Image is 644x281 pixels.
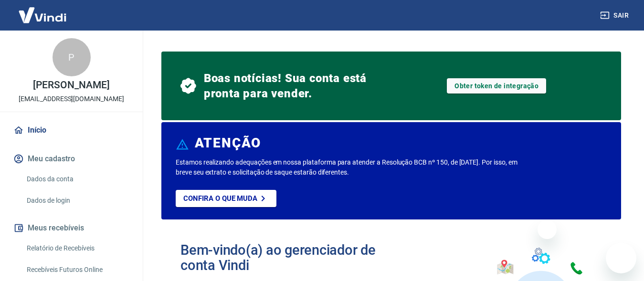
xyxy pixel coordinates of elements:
[447,78,546,94] a: Obter token de integração
[33,80,109,90] p: [PERSON_NAME]
[53,38,91,76] div: P
[11,0,74,30] img: Vindi
[11,120,131,141] a: Início
[204,71,391,101] span: Boas notícias! Sua conta está pronta para vender.
[23,260,131,280] a: Recebíveis Futuros Online
[11,148,131,169] button: Meu cadastro
[598,7,633,24] button: Sair
[606,243,636,273] iframe: Botão para abrir a janela de mensagens
[195,138,261,148] h6: ATENÇÃO
[176,157,520,177] p: Estamos realizando adequações em nossa plataforma para atender a Resolução BCB nº 150, de [DATE]....
[538,220,557,239] iframe: Fechar mensagem
[11,218,131,239] button: Meus recebíveis
[176,190,276,207] a: Confira o que muda
[19,94,124,104] p: [EMAIL_ADDRESS][DOMAIN_NAME]
[23,191,131,210] a: Dados de login
[23,169,131,189] a: Dados da conta
[180,242,391,273] h2: Bem-vindo(a) ao gerenciador de conta Vindi
[23,239,131,258] a: Relatório de Recebíveis
[183,194,257,203] p: Confira o que muda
